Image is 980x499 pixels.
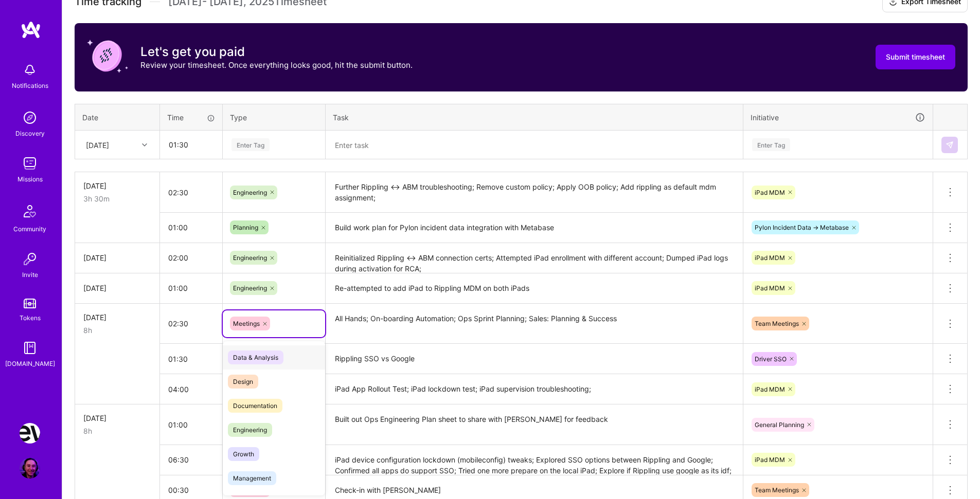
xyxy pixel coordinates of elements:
div: [DATE] [83,252,151,263]
img: discovery [20,107,40,128]
img: Submit [946,141,954,149]
th: Task [326,104,743,131]
textarea: Further Rippling <-> ABM troubleshooting; Remove custom policy; Apply OOB policy; Add rippling as... [327,173,742,212]
textarea: Reinitialized Rippling <-> ABM connection certs; Attempted iPad enrollment with different account... [327,244,742,272]
img: Invite [20,249,40,269]
div: Notifications [12,80,48,91]
h3: Let's get you paid [140,44,413,60]
textarea: iPad App Rollout Test; iPad lockdown test; iPad supervision troubleshooting; [327,375,742,403]
div: Initiative [751,112,925,123]
span: Engineering [233,284,267,292]
img: guide book [20,338,40,358]
span: Design [228,375,258,389]
img: tokens [24,299,36,308]
span: Growth [228,447,259,461]
p: Review your timesheet. Once everything looks good, hit the submit button. [140,60,413,70]
textarea: Re-attempted to add iPad to Rippling MDM on both iPads [327,274,742,303]
span: Pylon Incident Data -> Metabase [755,224,849,231]
span: Documentation [228,399,282,413]
span: Engineering [233,254,267,262]
span: Planning [233,224,258,231]
span: Management [228,471,276,485]
div: Enter Tag [231,137,270,153]
div: Missions [17,174,43,184]
span: Submit timesheet [886,52,945,62]
th: Date [75,104,160,131]
th: Type [223,104,326,131]
input: HH:MM [160,411,222,438]
textarea: Built out Ops Engineering Plan sheet to share with [PERSON_NAME] for feedback [327,405,742,444]
div: Time [167,112,215,123]
a: User Avatar [17,458,43,478]
div: Enter Tag [752,137,790,153]
input: HH:MM [160,345,222,373]
div: 3h 30m [83,193,151,204]
div: [DATE] [83,283,151,293]
img: User Avatar [20,458,40,478]
span: iPad MDM [755,284,785,292]
div: [DATE] [83,180,151,191]
input: HH:MM [160,244,222,271]
span: iPad MDM [755,456,785,464]
textarea: Rippling SSO vs Google [327,345,742,373]
textarea: iPad device configuration lockdown (mobileconfig) tweaks; Explored SSO options between Rippling a... [327,446,742,474]
span: Data & Analysis [228,350,283,364]
span: iPad MDM [755,189,785,196]
textarea: Build work plan for Pylon incident data integration with Metabase [327,214,742,242]
input: HH:MM [160,214,222,241]
input: HH:MM [161,131,222,158]
input: HH:MM [160,179,222,206]
i: icon Chevron [142,142,147,147]
span: iPad MDM [755,385,785,393]
img: coin [87,35,128,77]
span: Driver SSO [755,355,787,363]
img: teamwork [20,153,40,174]
div: Discovery [15,128,45,139]
img: bell [20,60,40,80]
div: Tokens [20,312,41,323]
div: [DATE] [83,312,151,323]
img: Nevoya: Principal Problem Solver for Zero-Emissions Logistics Company [20,423,40,443]
div: [DATE] [83,413,151,423]
img: Community [17,199,42,224]
input: HH:MM [160,446,222,473]
div: [DATE] [86,139,109,150]
a: Nevoya: Principal Problem Solver for Zero-Emissions Logistics Company [17,423,43,443]
div: [DOMAIN_NAME] [5,358,55,369]
div: 8h [83,325,151,336]
input: HH:MM [160,274,222,302]
div: Invite [22,269,38,280]
span: General Planning [755,421,804,429]
span: Engineering [233,189,267,196]
span: Engineering [228,423,272,437]
button: Submit timesheet [876,45,955,69]
input: HH:MM [160,376,222,403]
input: HH:MM [160,310,222,337]
textarea: All Hands; On-boarding Automation; Ops Sprint Planning; Sales: Planning & Success [327,305,742,343]
span: Meetings [233,320,260,327]
span: Team Meetings [755,320,799,327]
span: iPad MDM [755,254,785,262]
img: logo [21,21,41,39]
span: Team Meetings [755,486,799,494]
div: 8h [83,426,151,436]
div: Community [13,224,46,234]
